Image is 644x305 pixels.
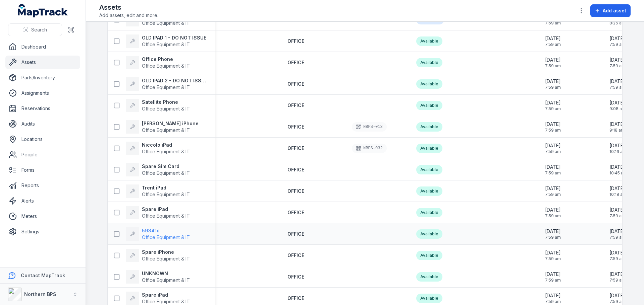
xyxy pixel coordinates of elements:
span: Office Equipment & IT [142,84,190,90]
span: [DATE] [545,207,561,213]
a: MapTrack [18,4,68,17]
time: 15/10/2025, 7:59:05 am [545,164,561,176]
div: Available [416,272,442,282]
span: Office Equipment & IT [142,192,190,197]
span: Office Equipment & IT [142,299,190,304]
span: OFFICE [287,231,304,237]
a: OFFICE [287,102,304,109]
span: Office Equipment & IT [142,213,190,219]
span: [DATE] [545,271,561,278]
a: Audits [5,117,80,131]
strong: OLD IPAD 1 - DO NOT ISSUE [142,34,206,41]
time: 15/10/2025, 7:59:05 am [609,292,625,304]
span: [DATE] [545,121,561,128]
a: Office PhoneOffice Equipment & IT [126,56,190,69]
time: 15/10/2025, 10:45:25 am [609,164,627,176]
span: [DATE] [609,185,626,192]
time: 15/10/2025, 7:59:05 am [545,142,561,154]
a: OFFICE [287,231,304,237]
time: 15/10/2025, 7:59:05 am [609,207,625,219]
span: [DATE] [545,185,561,192]
span: OFFICE [287,252,304,258]
button: Search [8,23,62,36]
a: OFFICE [287,59,304,66]
div: Available [416,122,442,132]
span: [DATE] [609,99,626,106]
span: 7:59 am [545,42,561,47]
strong: Satellite Phone [142,99,190,105]
a: Trent iPadOffice Equipment & IT [126,184,190,198]
span: [DATE] [609,271,625,278]
a: OFFICE [287,188,304,195]
strong: Contact MapTrack [21,273,65,278]
a: Assignments [5,86,80,100]
div: Available [416,58,442,67]
span: 9:18 am [609,128,625,133]
strong: Spare iPhone [142,249,190,255]
a: Locations [5,133,80,146]
div: Available [416,79,442,89]
time: 15/10/2025, 7:59:05 am [609,249,625,261]
span: Office Equipment & IT [142,256,190,261]
span: OFFICE [287,145,304,151]
div: NBPS-032 [352,144,387,153]
time: 15/10/2025, 7:59:05 am [609,35,625,47]
span: 7:59 am [609,235,625,240]
span: Office Equipment & IT [142,106,190,111]
div: Available [416,294,442,303]
span: [DATE] [609,35,625,42]
span: 7:59 am [609,299,625,304]
span: OFFICE [287,60,304,65]
div: NBPS-013 [352,122,387,132]
a: Reservations [5,102,80,115]
span: 7:59 am [609,278,625,283]
a: OFFICE [287,124,304,130]
a: Satellite PhoneOffice Equipment & IT [126,99,190,112]
time: 15/10/2025, 7:59:05 am [545,249,561,261]
a: UNKNOWNOffice Equipment & IT [126,270,190,284]
time: 15/10/2025, 9:08:50 am [609,99,626,111]
strong: Office Phone [142,56,190,63]
strong: UNKNOWN [142,270,190,277]
span: 7:59 am [545,299,561,304]
span: Search [31,26,47,33]
span: OFFICE [287,124,304,130]
span: [DATE] [609,207,625,213]
a: Alerts [5,194,80,208]
span: OFFICE [287,295,304,301]
time: 15/10/2025, 10:18:27 am [609,185,626,197]
span: [DATE] [545,35,561,42]
span: 7:59 am [545,149,561,154]
span: Office Equipment & IT [142,20,190,26]
a: Niccolo iPadOffice Equipment & IT [126,142,190,155]
time: 15/10/2025, 9:18:24 am [609,121,625,133]
span: Add asset [603,7,626,14]
a: OFFICE [287,38,304,45]
a: OFFICE [287,166,304,173]
span: 9:08 am [609,106,626,111]
a: Assets [5,56,80,69]
span: [DATE] [609,228,625,235]
a: OFFICE [287,145,304,152]
span: [DATE] [545,99,561,106]
span: 10:45 am [609,170,627,176]
span: 7:59 am [545,278,561,283]
span: [DATE] [545,292,561,299]
span: [DATE] [609,142,626,149]
time: 15/10/2025, 7:59:05 am [545,185,561,197]
span: [DATE] [609,249,625,256]
span: Office Equipment & IT [142,149,190,154]
a: Spare iPhoneOffice Equipment & IT [126,249,190,262]
div: Available [416,251,442,260]
span: 7:59 am [545,63,561,69]
span: 7:59 am [545,128,561,133]
div: Available [416,208,442,217]
a: OFFICE [287,274,304,280]
span: 7:59 am [545,192,561,197]
div: Available [416,144,442,153]
a: OFFICE [287,209,304,216]
span: Office Equipment & IT [142,277,190,283]
a: Spare Sim CardOffice Equipment & IT [126,163,190,176]
a: Spare iPadOffice Equipment & IT [126,292,190,305]
span: OFFICE [287,210,304,215]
